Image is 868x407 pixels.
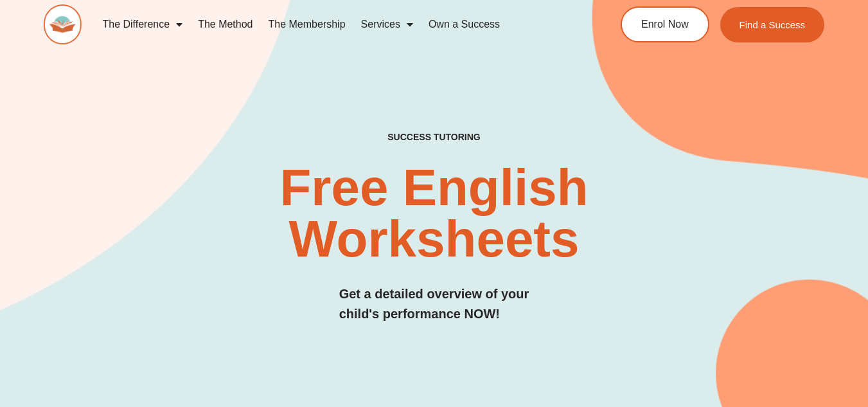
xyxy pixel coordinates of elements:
span: Enrol Now [641,19,689,30]
a: Services [353,10,421,39]
a: Own a Success [421,10,508,39]
a: Find a Success [720,7,825,42]
span: Find a Success [740,20,806,30]
a: The Difference [94,10,190,39]
a: Enrol Now [621,6,709,42]
a: The Membership [261,10,353,39]
h4: SUCCESS TUTORING​ [319,132,550,143]
a: The Method [190,10,260,39]
nav: Menu [94,10,576,39]
h3: Get a detailed overview of your child's performance NOW! [339,284,529,324]
h2: Free English Worksheets​ [176,162,691,265]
